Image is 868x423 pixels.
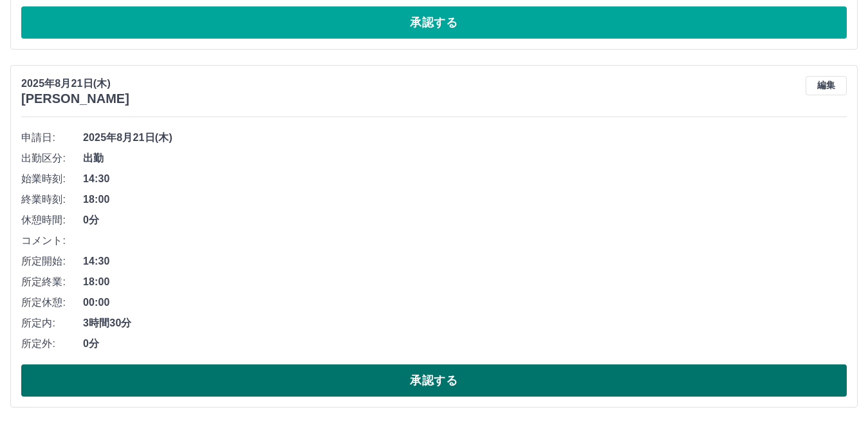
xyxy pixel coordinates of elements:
[83,315,847,331] span: 3時間30分
[83,336,847,352] span: 0分
[21,130,83,146] span: 申請日:
[21,315,83,331] span: 所定内:
[21,364,847,397] button: 承認する
[83,192,847,207] span: 18:00
[83,274,847,290] span: 18:00
[21,151,83,166] span: 出勤区分:
[21,6,847,39] button: 承認する
[83,130,847,146] span: 2025年8月21日(木)
[21,254,83,269] span: 所定開始:
[83,295,847,310] span: 00:00
[83,212,847,228] span: 0分
[83,254,847,269] span: 14:30
[21,295,83,310] span: 所定休憩:
[21,212,83,228] span: 休憩時間:
[21,336,83,352] span: 所定外:
[21,76,129,91] p: 2025年8月21日(木)
[21,192,83,207] span: 終業時刻:
[83,171,847,187] span: 14:30
[21,171,83,187] span: 始業時刻:
[83,151,847,166] span: 出勤
[21,233,83,249] span: コメント:
[21,274,83,290] span: 所定終業:
[806,76,847,95] button: 編集
[21,91,129,106] h3: [PERSON_NAME]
